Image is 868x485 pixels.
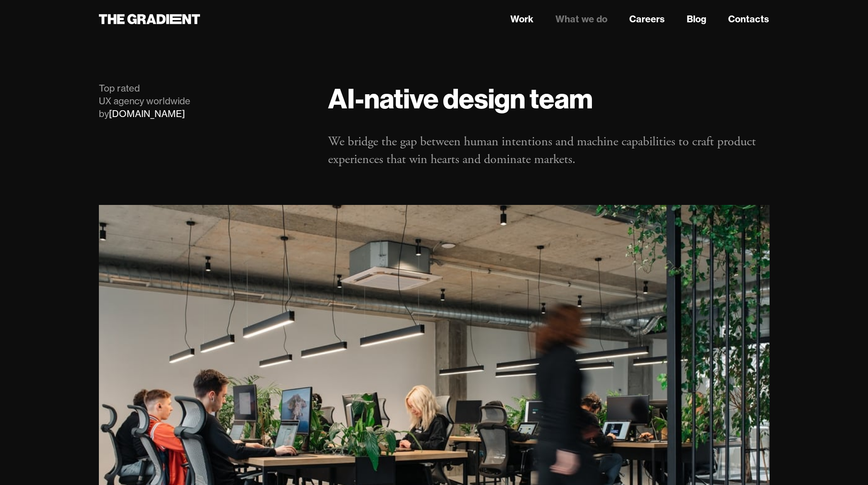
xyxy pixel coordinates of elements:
a: [DOMAIN_NAME] [109,108,185,119]
a: Contacts [728,12,769,26]
a: Careers [629,12,665,26]
div: Top rated UX agency worldwide by [99,82,310,120]
p: We bridge the gap between human intentions and machine capabilities to craft product experiences ... [328,133,769,168]
a: Work [510,12,534,26]
a: What we do [555,12,607,26]
h1: AI-native design team [328,82,769,115]
a: Blog [687,12,706,26]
